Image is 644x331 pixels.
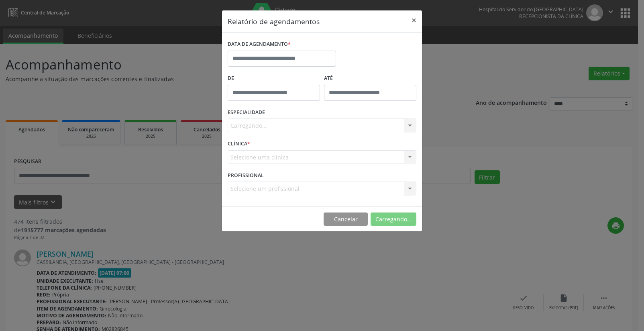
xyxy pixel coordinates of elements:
label: DATA DE AGENDAMENTO [228,38,291,51]
button: Cancelar [324,212,368,226]
label: ATÉ [324,72,416,85]
h5: Relatório de agendamentos [228,16,320,27]
button: Close [406,10,422,30]
button: Carregando... [371,212,416,226]
label: De [228,72,320,85]
label: PROFISSIONAL [228,169,264,182]
label: ESPECIALIDADE [228,106,265,119]
label: CLÍNICA [228,138,250,150]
